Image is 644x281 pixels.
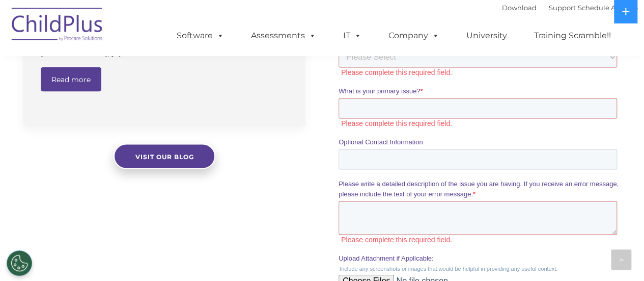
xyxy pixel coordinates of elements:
a: Visit our blog [114,143,215,169]
a: Schedule A Demo [578,4,638,12]
label: Please complete this required field. [144,152,283,162]
label: Please complete this required field. [144,99,283,108]
a: Company [378,25,450,46]
span: Visit our blog [135,152,193,160]
button: Cookies Settings [7,250,32,276]
a: Assessments [241,25,326,46]
a: Download [502,4,537,12]
img: ChildPlus by Procare Solutions [7,1,108,52]
a: University [456,25,517,46]
font: | [502,4,638,12]
a: Software [166,25,234,46]
label: Please complete this required field. [3,152,142,162]
label: Please complete this required field. [3,248,283,257]
a: IT [333,25,372,46]
a: Support [549,4,576,12]
a: Read more [41,67,101,91]
span: Phone number [142,121,185,129]
a: Training Scramble!! [524,25,621,46]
